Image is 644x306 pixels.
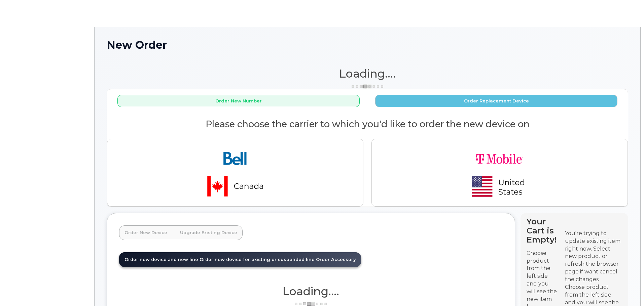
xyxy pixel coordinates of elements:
[124,257,198,262] span: Order new device and new line
[200,257,315,262] span: Order new device for existing or suspended line
[527,217,559,244] h4: Your Cart is Empty!
[175,225,243,240] a: Upgrade Existing Device
[453,144,547,201] img: t-mobile-78392d334a420d5b7f0e63d4fa81f6287a21d394dc80d677554bb55bbab1186f.png
[117,95,360,107] button: Order New Number
[119,225,173,240] a: Order New Device
[107,39,628,51] h1: New Order
[119,285,503,297] h1: Loading....
[107,119,628,129] h2: Please choose the carrier to which you'd like to order the new device on
[316,257,356,262] span: Order Accessory
[188,144,282,201] img: bell-18aeeabaf521bd2b78f928a02ee3b89e57356879d39bd386a17a7cccf8069aed.png
[107,68,628,80] h1: Loading....
[375,95,617,107] button: Order Replacement Device
[351,84,384,89] img: ajax-loader-3a6953c30dc77f0bf724df975f13086db4f4c1262e45940f03d1251963f1bf2e.gif
[565,230,622,283] div: You're trying to update existing item right now. Select new product or refresh the browser page i...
